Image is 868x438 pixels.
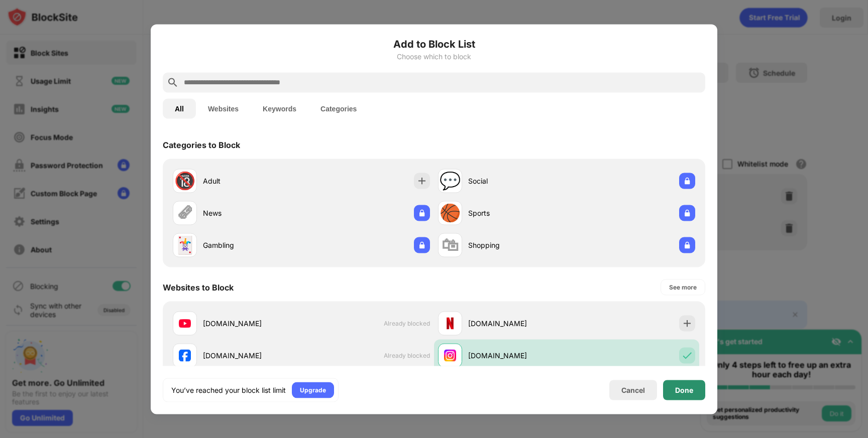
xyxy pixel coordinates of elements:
[179,349,191,361] img: favicons
[251,98,308,118] button: Keywords
[669,282,697,292] div: See more
[440,203,461,223] div: 🏀
[384,352,430,359] span: Already blocked
[167,76,179,88] img: search.svg
[163,36,705,51] h6: Add to Block List
[196,98,251,118] button: Websites
[468,176,567,186] div: Social
[163,98,196,118] button: All
[174,171,195,191] div: 🔞
[442,235,459,255] div: 🛍
[203,240,301,250] div: Gambling
[179,317,191,329] img: favicons
[300,385,326,395] div: Upgrade
[163,52,705,60] div: Choose which to block
[468,208,567,218] div: Sports
[384,320,430,327] span: Already blocked
[174,235,195,255] div: 🃏
[675,386,693,394] div: Done
[176,203,193,223] div: 🗞
[444,349,456,361] img: favicons
[308,98,369,118] button: Categories
[203,176,301,186] div: Adult
[163,282,234,292] div: Websites to Block
[440,171,461,191] div: 💬
[203,350,301,361] div: [DOMAIN_NAME]
[163,139,240,150] div: Categories to Block
[203,318,301,329] div: [DOMAIN_NAME]
[468,350,567,361] div: [DOMAIN_NAME]
[621,386,645,394] div: Cancel
[203,208,301,218] div: News
[468,240,567,250] div: Shopping
[444,317,456,329] img: favicons
[468,318,567,329] div: [DOMAIN_NAME]
[171,385,286,395] div: You’ve reached your block list limit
